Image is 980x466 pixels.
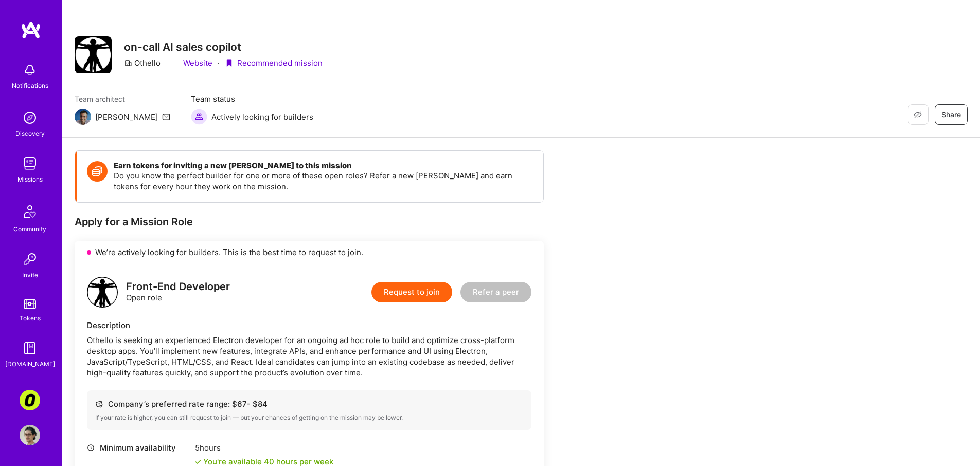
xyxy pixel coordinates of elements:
[20,60,40,80] img: bell
[191,109,207,125] img: Actively looking for builders
[162,113,170,121] i: icon Mail
[195,459,201,465] i: icon Check
[87,277,118,308] img: logo
[20,107,40,128] img: discovery
[114,161,533,170] h4: Earn tokens for inviting a new [PERSON_NAME] to this mission
[17,390,43,410] a: Corner3: Building an AI User Researcher
[211,112,313,122] span: Actively looking for builders
[17,174,43,185] div: Missions
[13,224,46,235] div: Community
[21,21,41,39] img: logo
[225,58,323,68] div: Recommended mission
[12,80,48,91] div: Notifications
[95,399,523,409] div: Company’s preferred rate range: $ 67 - $ 84
[75,94,170,104] span: Team architect
[22,270,38,280] div: Invite
[126,281,230,292] div: Front-End Developer
[460,282,531,302] button: Refer a peer
[20,153,40,174] img: teamwork
[191,94,313,104] span: Team status
[126,281,230,303] div: Open role
[87,442,190,453] div: Minimum availability
[218,58,220,68] div: ·
[124,41,323,53] h3: on-call AI sales copilot
[914,111,922,119] i: icon EyeClosed
[5,359,55,369] div: [DOMAIN_NAME]
[75,241,544,264] div: We’re actively looking for builders. This is the best time to request to join.
[941,110,961,120] span: Share
[15,128,45,139] div: Discovery
[87,444,95,452] i: icon Clock
[124,58,161,68] div: Othello
[17,199,42,224] img: Community
[17,425,43,445] a: User Avatar
[75,215,544,228] div: Apply for a Mission Role
[195,442,333,453] div: 5 hours
[371,282,452,302] button: Request to join
[95,400,103,408] i: icon Cash
[20,425,40,445] img: User Avatar
[87,161,108,182] img: Token icon
[181,58,212,68] a: Website
[95,112,158,122] div: [PERSON_NAME]
[20,338,40,359] img: guide book
[114,170,533,192] p: Do you know the perfect builder for one or more of these open roles? Refer a new [PERSON_NAME] an...
[95,414,523,422] div: If your rate is higher, you can still request to join — but your chances of getting on the missio...
[87,320,531,331] div: Description
[20,390,40,410] img: Corner3: Building an AI User Researcher
[20,249,40,270] img: Invite
[87,335,531,378] div: Othello is seeking an experienced Electron developer for an ongoing ad hoc role to build and opti...
[75,109,91,125] img: Team Architect
[20,313,41,324] div: Tokens
[24,299,36,309] img: tokens
[225,59,233,67] i: icon PurpleRibbon
[75,36,112,73] img: Company Logo
[935,104,968,125] button: Share
[124,59,132,67] i: icon CompanyGray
